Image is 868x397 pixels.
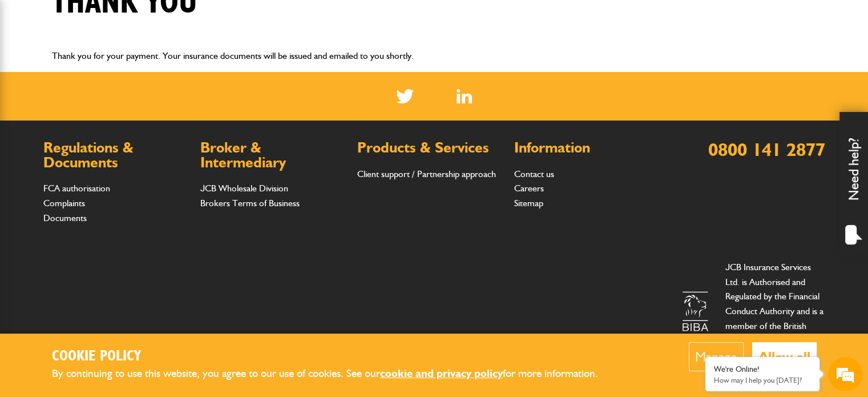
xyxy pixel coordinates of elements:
p: By continuing to use this website, you agree to our use of cookies. See our for more information. [52,365,617,383]
em: Start Chat [155,311,207,326]
h2: Cookie Policy [52,348,617,366]
a: Sitemap [514,198,543,208]
input: Enter your phone number [15,173,208,198]
a: Brokers Terms of Business [200,198,300,208]
p: JCB Insurance Services Ltd. is Authorised and Regulated by the Financial Conduct Authority and is... [725,260,825,362]
img: d_20077148190_company_1631870298795_20077148190 [19,63,48,79]
div: Chat with us now [59,64,192,79]
p: How may I help you today? [714,376,811,384]
a: JCB Wholesale Division [200,183,288,194]
div: We're Online! [714,364,811,374]
a: cookie and privacy policy [380,367,503,380]
div: Need help? [839,112,868,255]
button: Allow all [752,342,817,371]
h2: Broker & Intermediary [200,141,346,170]
a: 0800 141 2877 [708,138,825,161]
div: Minimize live chat window [187,6,215,33]
textarea: Type your message and hit 'Enter' [15,207,208,301]
input: Enter your last name [15,106,208,131]
input: Enter your email address [15,139,208,165]
a: Contact us [514,169,554,179]
h2: Products & Services [357,141,503,155]
img: Twitter [396,89,414,103]
h2: Regulations & Documents [43,141,189,170]
a: FCA authorisation [43,183,110,194]
a: Documents [43,212,87,223]
h2: Information [514,141,660,155]
button: Manage [689,342,744,371]
a: LinkedIn [457,89,472,103]
img: Linked In [457,89,472,103]
p: Thank you for your payment. Your insurance documents will be issued and emailed to you shortly. [52,49,817,63]
a: Complaints [43,198,85,208]
a: Client support / Partnership approach [357,169,496,179]
a: Careers [514,183,544,194]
